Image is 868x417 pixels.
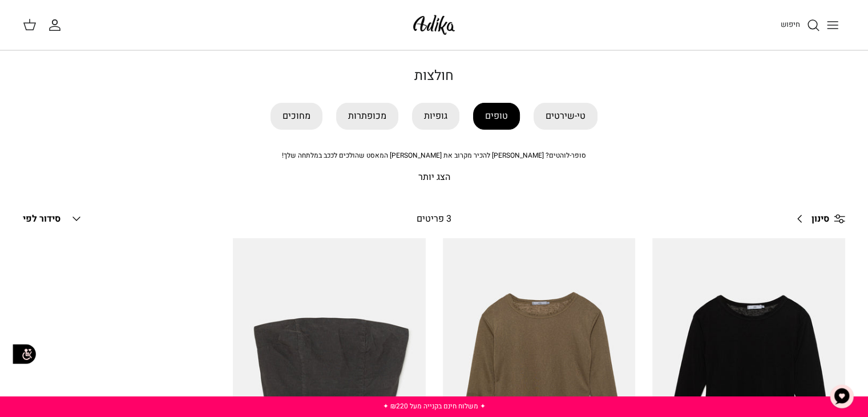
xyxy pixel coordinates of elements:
h1: חולצות [35,68,834,85]
button: Toggle menu [820,13,845,38]
span: סינון [812,212,829,227]
span: סידור לפי [23,212,60,226]
span: חיפוש [781,19,800,30]
a: מחוכים [271,103,322,130]
div: 3 פריטים [338,212,530,227]
button: סידור לפי [23,206,83,231]
a: ✦ משלוח חינם בקנייה מעל ₪220 ✦ [382,401,485,411]
img: Adika IL [410,11,458,38]
div: סופר-לוהטים? [PERSON_NAME] להכיר מקרוב את [PERSON_NAME] המאסט שהולכים לככב במלתחה שלך! [206,150,663,161]
a: טופים [473,103,520,130]
a: טי-שירטים [534,103,597,130]
p: הצג יותר [35,170,834,185]
a: סינון [789,205,845,232]
button: צ'אט [825,379,859,414]
a: חיפוש [781,18,820,32]
a: גופיות [412,103,459,130]
img: accessibility_icon02.svg [9,338,40,370]
a: החשבון שלי [48,18,66,32]
a: מכופתרות [336,103,398,130]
